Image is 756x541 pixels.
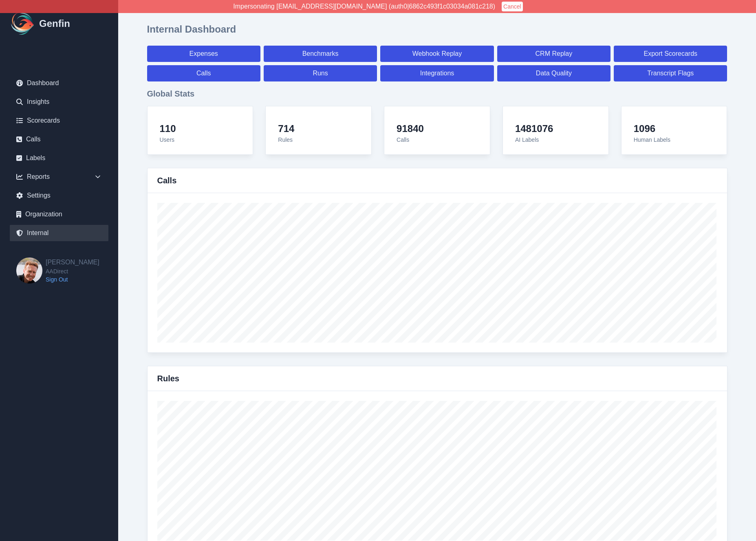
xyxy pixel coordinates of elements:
a: Dashboard [10,75,108,91]
a: Webhook Replay [380,46,494,62]
a: Calls [147,65,260,81]
span: Calls [397,136,409,143]
h3: Calls [157,175,177,186]
h1: Internal Dashboard [147,23,236,36]
h4: 1096 [634,123,670,135]
h4: 91840 [397,123,424,135]
span: AADirect [46,267,99,275]
h3: Rules [157,373,179,384]
h4: 714 [278,123,294,135]
img: Logo [10,11,36,37]
a: Integrations [380,65,494,81]
button: Cancel [502,2,523,11]
span: Users [160,136,175,143]
h4: 110 [160,123,176,135]
img: Brian Dunagan [16,257,42,284]
a: Internal [10,225,108,241]
a: Scorecards [10,112,108,129]
div: Reports [10,169,108,185]
a: Data Quality [497,65,611,81]
h2: [PERSON_NAME] [46,257,99,267]
a: Expenses [147,46,260,62]
span: Rules [278,136,293,143]
a: Export Scorecards [614,46,727,62]
a: Insights [10,94,108,110]
span: AI Labels [515,136,539,143]
a: Settings [10,187,108,204]
h3: Global Stats [147,88,727,99]
a: Transcript Flags [614,65,727,81]
a: CRM Replay [497,46,611,62]
a: Labels [10,150,108,166]
span: Human Labels [634,136,670,143]
a: Runs [264,65,377,81]
a: Sign Out [46,275,99,284]
a: Calls [10,131,108,147]
a: Organization [10,206,108,222]
a: Benchmarks [264,46,377,62]
h4: 1481076 [515,123,553,135]
h1: Genfin [39,17,70,30]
